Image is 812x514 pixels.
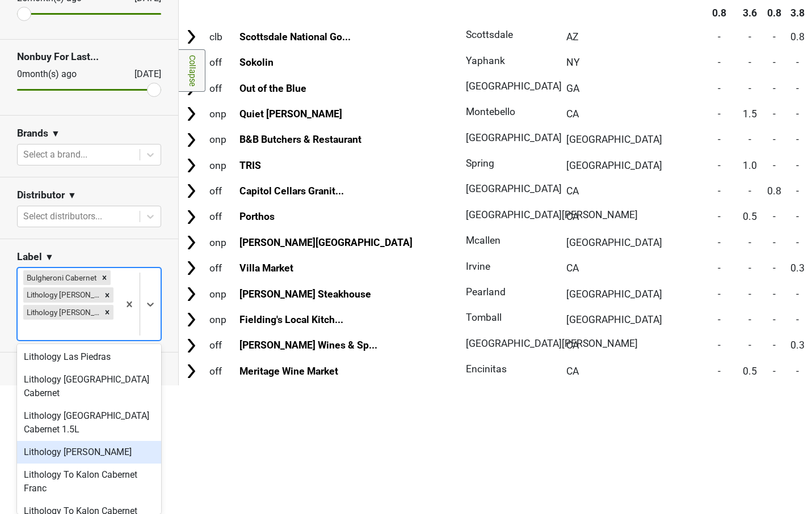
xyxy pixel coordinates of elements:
[466,261,490,272] span: Irvine
[790,262,805,274] span: 0.3
[207,385,236,409] td: clb
[466,286,506,298] span: Pearland
[718,288,721,300] span: -
[566,262,579,274] span: CA
[566,57,580,68] span: NY
[796,134,799,145] span: -
[17,128,48,139] h3: Brands
[796,211,799,222] span: -
[718,262,721,274] span: -
[23,270,98,285] div: Bulgheroni Cabernet
[466,55,505,66] span: Yaphank
[239,288,371,300] a: [PERSON_NAME] Steakhouse
[566,185,579,197] span: CA
[701,3,737,23] th: 0.8
[17,368,161,405] div: Lithology [GEOGRAPHIC_DATA] Cabernet
[239,185,344,197] a: Capitol Cellars Granit...
[466,183,562,194] span: [GEOGRAPHIC_DATA]
[239,339,377,351] a: [PERSON_NAME] Wines & Sp...
[207,101,236,126] td: onp
[748,288,751,300] span: -
[239,31,351,43] a: Scottsdale National Go...
[767,185,781,197] span: 0.8
[566,211,579,222] span: CA
[796,160,799,171] span: -
[566,339,579,351] span: CA
[748,314,751,325] span: -
[207,230,236,254] td: onp
[773,314,776,325] span: -
[183,337,200,354] img: Arrow right
[566,366,579,377] span: CA
[239,262,293,274] a: Villa Market
[466,80,562,92] span: [GEOGRAPHIC_DATA]
[17,405,161,441] div: Lithology [GEOGRAPHIC_DATA] Cabernet 1.5L
[239,314,343,325] a: Fielding's Local Kitch...
[773,288,776,300] span: -
[796,57,799,68] span: -
[466,235,500,246] span: Mcallen
[748,237,751,248] span: -
[566,314,662,325] span: [GEOGRAPHIC_DATA]
[748,339,751,351] span: -
[718,160,721,171] span: -
[101,287,113,302] div: Remove Lithology Dr Crane Cabernet Franc
[566,108,579,120] span: CA
[207,76,236,100] td: off
[207,50,236,75] td: off
[68,189,77,202] span: ▼
[718,57,721,68] span: -
[183,234,200,251] img: Arrow right
[466,29,513,40] span: Scottsdale
[23,305,101,320] div: Lithology [PERSON_NAME] Cabernet Sauvignon
[796,288,799,300] span: -
[17,346,161,368] div: Lithology Las Piedras
[773,31,776,43] span: -
[466,338,638,349] span: [GEOGRAPHIC_DATA][PERSON_NAME]
[718,108,721,120] span: -
[718,83,721,94] span: -
[796,108,799,120] span: -
[183,209,200,226] img: Arrow right
[466,106,515,117] span: Montebello
[45,250,54,264] span: ▼
[743,211,757,222] span: 0.5
[239,211,275,222] a: Porthos
[183,260,200,277] img: Arrow right
[207,153,236,177] td: onp
[748,185,751,197] span: -
[773,366,776,377] span: -
[718,339,721,351] span: -
[207,359,236,383] td: off
[718,31,721,43] span: -
[101,305,113,320] div: Remove Lithology Dr Crane Cabernet Sauvignon
[718,237,721,248] span: -
[466,312,502,323] span: Tomball
[466,209,638,220] span: [GEOGRAPHIC_DATA][PERSON_NAME]
[466,132,562,143] span: [GEOGRAPHIC_DATA]
[207,333,236,358] td: off
[796,237,799,248] span: -
[790,31,805,43] span: 0.8
[718,134,721,145] span: -
[773,237,776,248] span: -
[207,205,236,229] td: off
[239,83,306,94] a: Out of the Blue
[743,108,757,120] span: 1.5
[207,256,236,281] td: off
[51,127,60,141] span: ▼
[743,160,757,171] span: 1.0
[183,157,200,174] img: Arrow right
[748,262,751,274] span: -
[790,339,805,351] span: 0.3
[566,83,579,94] span: GA
[183,131,200,148] img: Arrow right
[207,307,236,332] td: onp
[566,288,662,300] span: [GEOGRAPHIC_DATA]
[773,83,776,94] span: -
[239,237,413,248] a: [PERSON_NAME][GEOGRAPHIC_DATA]
[239,108,342,120] a: Quiet [PERSON_NAME]
[17,67,107,81] div: 0 month(s) ago
[566,31,579,43] span: AZ
[787,3,808,23] th: 3.8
